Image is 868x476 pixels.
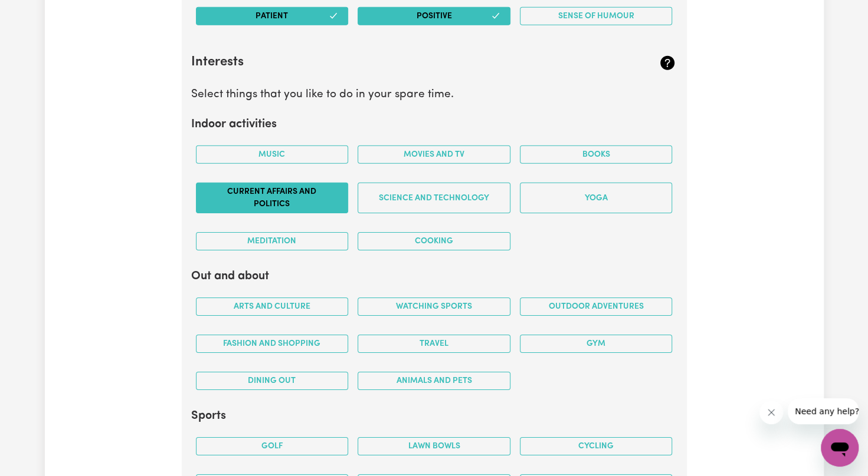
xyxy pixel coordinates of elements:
button: Arts and Culture [196,297,349,316]
button: Cooking [358,232,510,250]
button: Animals and pets [358,372,510,390]
button: Yoga [520,183,673,213]
button: Gym [520,335,673,353]
button: Sense of Humour [520,7,673,25]
span: Need any help? [7,8,71,18]
button: Current Affairs and Politics [196,183,349,213]
button: Travel [358,335,510,353]
button: Lawn bowls [358,437,510,455]
h2: Interests [191,55,597,71]
h2: Sports [191,409,677,423]
button: Patient [196,7,349,25]
h2: Indoor activities [191,117,677,131]
button: Meditation [196,232,349,250]
iframe: Button to launch messaging window [821,429,859,467]
button: Positive [358,7,510,25]
h2: Out and about [191,269,677,283]
button: Outdoor adventures [520,297,673,316]
button: Movies and TV [358,146,510,164]
p: Select things that you like to do in your spare time. [191,87,677,104]
button: Cycling [520,437,673,455]
button: Dining out [196,372,349,390]
button: Science and Technology [358,183,510,213]
button: Music [196,146,349,164]
button: Golf [196,437,349,455]
iframe: Message from company [788,398,859,424]
iframe: Close message [759,401,783,424]
button: Books [520,146,673,164]
button: Watching sports [358,297,510,316]
button: Fashion and shopping [196,335,349,353]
